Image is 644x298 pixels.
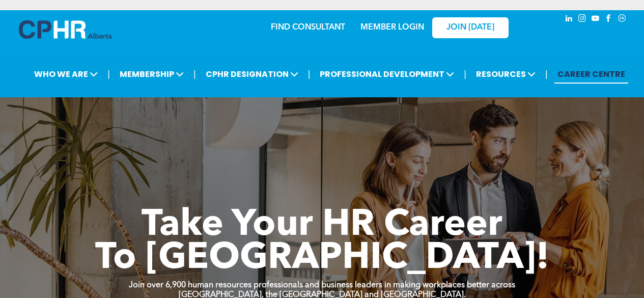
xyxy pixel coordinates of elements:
span: CPHR DESIGNATION [203,65,301,84]
a: CAREER CENTRE [554,65,628,84]
span: PROFESSIONAL DEVELOPMENT [317,65,457,84]
a: youtube [590,13,601,26]
li: | [308,64,311,85]
span: Take Your HR Career [142,207,502,244]
a: FIND CONSULTANT [271,23,345,32]
a: Social network [617,13,628,26]
span: RESOURCES [473,65,539,84]
a: JOIN [DATE] [432,17,509,38]
a: facebook [603,13,614,26]
li: | [107,64,110,85]
span: MEMBERSHIP [117,65,187,84]
li: | [193,64,196,85]
span: JOIN [DATE] [446,23,494,33]
img: A blue and white logo for cp alberta [19,20,111,39]
li: | [545,64,548,85]
a: MEMBER LOGIN [360,23,424,32]
strong: Join over 6,900 human resources professionals and business leaders in making workplaces better ac... [129,281,515,289]
span: WHO WE ARE [31,65,101,84]
a: instagram [577,13,588,26]
li: | [464,64,466,85]
a: linkedin [564,13,575,26]
span: To [GEOGRAPHIC_DATA]! [95,240,549,277]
